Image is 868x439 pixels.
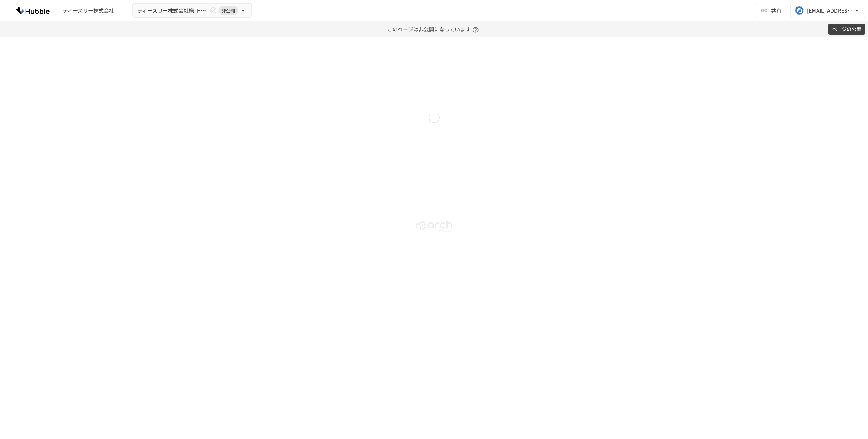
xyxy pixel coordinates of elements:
button: ページの公開 [828,24,865,35]
span: 共有 [771,6,781,15]
button: ティースリー株式会社様_Hubbleトライアル導入資料非公開 [132,3,252,18]
div: [EMAIL_ADDRESS][DOMAIN_NAME] [807,6,853,15]
span: 非公開 [219,7,238,15]
p: このページは非公開になっています [387,21,481,37]
img: HzDRNkGCf7KYO4GfwKnzITak6oVsp5RHeZBEM1dQFiQ [9,4,57,16]
button: 共有 [756,3,787,18]
button: [EMAIL_ADDRESS][DOMAIN_NAME] [790,3,865,18]
span: ティースリー株式会社様_Hubbleトライアル導入資料 [137,6,208,15]
div: ティースリー株式会社 [63,7,114,15]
